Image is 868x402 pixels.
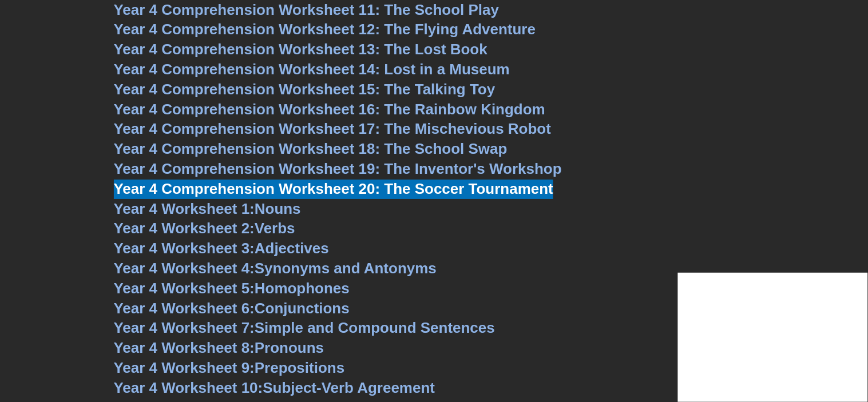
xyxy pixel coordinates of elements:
a: Year 4 Worksheet 5:Homophones [114,280,350,297]
a: Year 4 Worksheet 6:Conjunctions [114,300,350,317]
a: Year 4 Worksheet 10:Subject-Verb Agreement [114,379,435,396]
a: Year 4 Comprehension Worksheet 15: The Talking Toy [114,81,496,98]
a: Year 4 Comprehension Worksheet 17: The Mischevious Robot [114,120,552,137]
a: Year 4 Worksheet 9:Prepositions [114,359,345,376]
span: Year 4 Worksheet 5: [114,280,255,297]
a: Year 4 Comprehension Worksheet 18: The School Swap [114,140,508,157]
a: Year 4 Comprehension Worksheet 11: The School Play [114,1,500,18]
iframe: Chat Widget [678,273,868,402]
span: Year 4 Worksheet 4: [114,260,255,277]
a: Year 4 Comprehension Worksheet 14: Lost in a Museum [114,61,510,78]
a: Year 4 Worksheet 2:Verbs [114,220,295,237]
a: Year 4 Worksheet 8:Pronouns [114,339,324,356]
span: Year 4 Worksheet 9: [114,359,255,376]
span: Year 4 Worksheet 7: [114,319,255,336]
a: Year 4 Worksheet 4:Synonyms and Antonyms [114,260,437,277]
a: Year 4 Comprehension Worksheet 13: The Lost Book [114,41,488,58]
a: Year 4 Comprehension Worksheet 16: The Rainbow Kingdom [114,101,546,118]
span: Year 4 Worksheet 10: [114,379,263,396]
span: Year 4 Worksheet 6: [114,300,255,317]
a: Year 4 Comprehension Worksheet 19: The Inventor's Workshop [114,160,562,177]
span: Year 4 Worksheet 3: [114,240,255,257]
a: Year 4 Worksheet 1:Nouns [114,200,301,217]
a: Year 4 Worksheet 7:Simple and Compound Sentences [114,319,496,336]
a: Year 4 Comprehension Worksheet 20: The Soccer Tournament [114,180,554,197]
a: Year 4 Worksheet 3:Adjectives [114,240,330,257]
span: Year 4 Worksheet 2: [114,220,255,237]
a: Year 4 Comprehension Worksheet 12: The Flying Adventure [114,21,536,38]
span: Year 4 Worksheet 8: [114,339,255,356]
span: Year 4 Worksheet 1: [114,200,255,217]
